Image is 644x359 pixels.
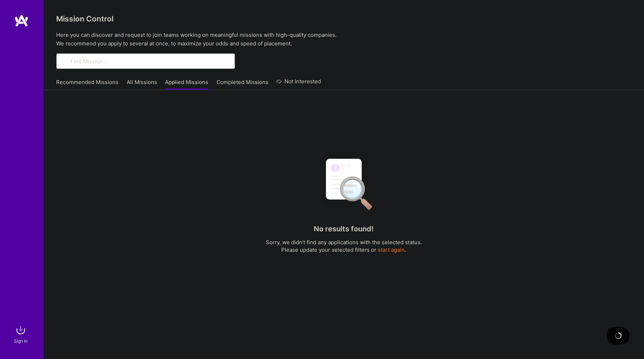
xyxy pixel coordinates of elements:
img: loading [613,331,623,340]
p: Please update your selected filters or . [266,246,422,254]
img: sign in [14,323,28,337]
i: icon SearchGrey [62,57,70,65]
img: logo [14,14,29,27]
p: Sorry, we didn't find any applications with the selected status. [266,238,422,246]
a: sign inSign In [15,323,28,345]
a: Completed Missions [216,78,268,90]
h3: Mission Control [56,14,631,23]
a: Not Interested [276,77,321,90]
a: All Missions [127,78,157,90]
a: Applied Missions [165,78,208,90]
p: Here you can discover and request to join teams working on meaningful missions with high-quality ... [56,31,631,48]
h4: No results found! [314,225,374,233]
button: start again [378,246,405,254]
input: Find Mission... [70,58,230,65]
div: Sign In [14,337,28,345]
img: No Results [313,152,374,215]
a: Recommended Missions [56,78,118,90]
